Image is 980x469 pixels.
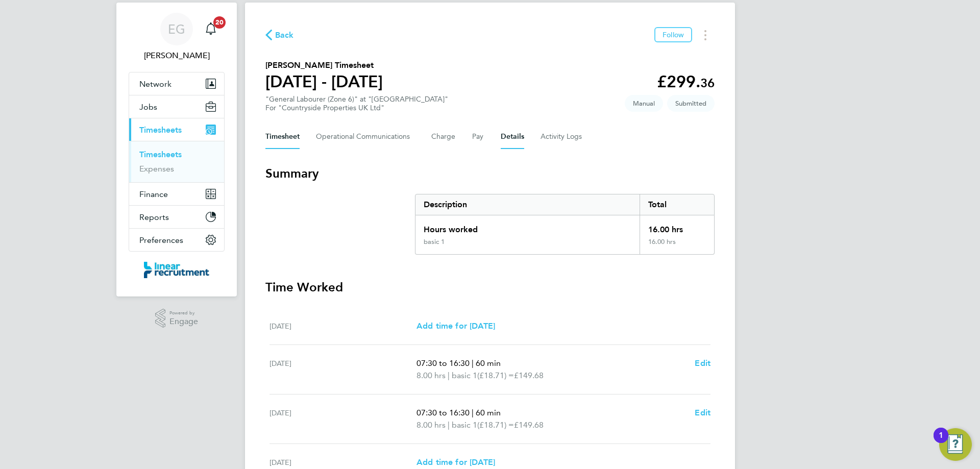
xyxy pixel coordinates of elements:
[265,59,383,71] h2: [PERSON_NAME] Timesheet
[139,102,157,112] span: Jobs
[452,419,477,431] span: basic 1
[275,29,294,41] span: Back
[477,420,514,430] span: (£18.71) =
[139,164,174,174] a: Expenses
[265,29,294,41] button: Back
[663,30,684,39] span: Follow
[472,358,474,368] span: |
[269,357,416,382] div: [DATE]
[265,125,300,149] button: Timesheet
[640,238,714,254] div: 16.00 hrs
[129,262,225,278] a: Go to home page
[696,27,715,43] button: Timesheets Menu
[700,76,715,90] span: 36
[269,407,416,431] div: [DATE]
[431,125,456,149] button: Charge
[129,183,224,205] button: Finance
[168,22,185,36] span: EG
[416,420,446,430] span: 8.00 hrs
[155,309,199,328] a: Powered byEngage
[265,71,383,92] h1: [DATE] - [DATE]
[416,408,470,417] span: 07:30 to 16:30
[269,320,416,332] div: [DATE]
[139,189,168,199] span: Finance
[416,457,495,467] span: Add time for [DATE]
[201,13,221,45] a: 20
[695,357,710,369] a: Edit
[472,408,474,417] span: |
[477,371,514,380] span: (£18.71) =
[129,141,224,182] div: Timesheets
[265,279,715,295] h3: Time Worked
[265,104,448,112] div: For "Countryside Properties UK Ltd"
[695,408,710,417] span: Edit
[416,358,470,368] span: 07:30 to 16:30
[448,371,450,380] span: |
[640,215,714,238] div: 16.00 hrs
[129,95,224,118] button: Jobs
[667,95,715,112] span: This timesheet is Submitted.
[139,125,182,135] span: Timesheets
[139,235,183,245] span: Preferences
[169,309,198,317] span: Powered by
[416,456,495,468] a: Add time for [DATE]
[269,456,416,468] div: [DATE]
[316,125,415,149] button: Operational Communications
[415,215,640,238] div: Hours worked
[415,194,715,255] div: Summary
[514,420,544,430] span: £149.68
[416,320,495,332] a: Add time for [DATE]
[144,262,209,278] img: linearrecruitment-logo-retina.png
[448,420,450,430] span: |
[472,125,484,149] button: Pay
[169,317,198,326] span: Engage
[476,408,501,417] span: 60 min
[416,371,446,380] span: 8.00 hrs
[139,79,171,89] span: Network
[265,95,448,112] div: "General Labourer (Zone 6)" at "[GEOGRAPHIC_DATA]"
[695,407,710,419] a: Edit
[213,16,226,29] span: 20
[695,358,710,368] span: Edit
[129,72,224,95] button: Network
[129,229,224,251] button: Preferences
[654,27,692,42] button: Follow
[640,194,714,215] div: Total
[415,194,640,215] div: Description
[265,165,715,182] h3: Summary
[129,13,225,62] a: EG[PERSON_NAME]
[625,95,663,112] span: This timesheet was manually created.
[514,371,544,380] span: £149.68
[657,72,715,91] app-decimal: £299.
[424,238,445,246] div: basic 1
[939,428,972,461] button: Open Resource Center, 1 new notification
[116,3,237,297] nav: Main navigation
[129,206,224,228] button: Reports
[501,125,524,149] button: Details
[476,358,501,368] span: 60 min
[139,150,182,159] a: Timesheets
[139,212,169,222] span: Reports
[452,369,477,382] span: basic 1
[129,50,225,62] span: Eshanthi Goonetilleke
[939,435,943,449] div: 1
[541,125,583,149] button: Activity Logs
[416,321,495,331] span: Add time for [DATE]
[129,118,224,141] button: Timesheets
